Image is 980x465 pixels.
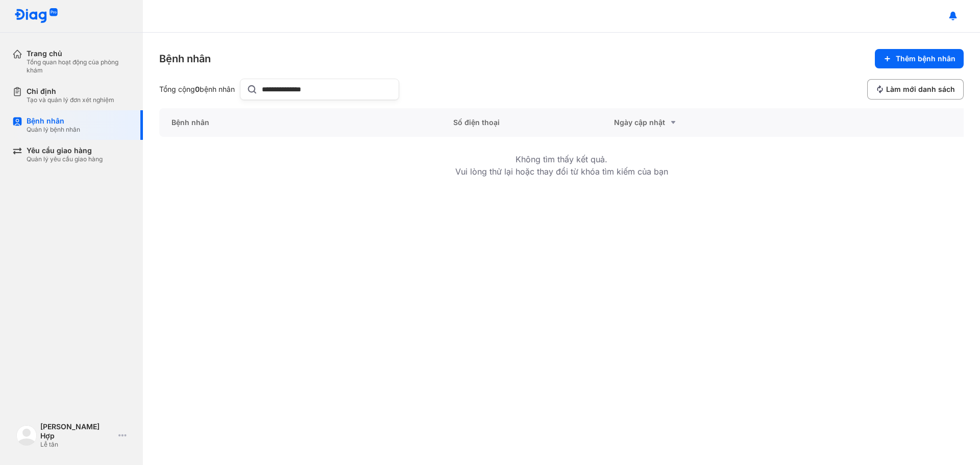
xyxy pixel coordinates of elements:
span: Làm mới danh sách [886,85,955,94]
div: Bệnh nhân [27,116,80,126]
div: Số điện thoại [441,108,602,137]
div: Lễ tân [40,440,114,449]
div: Tổng quan hoạt động của phòng khám [27,58,131,75]
div: [PERSON_NAME] Hợp [40,422,114,440]
img: logo [16,425,37,446]
button: Thêm bệnh nhân [875,49,964,68]
button: Làm mới danh sách [867,79,964,100]
div: Trang chủ [27,49,131,58]
div: Quản lý bệnh nhân [27,126,80,134]
div: Quản lý yêu cầu giao hàng [27,155,103,163]
div: Yêu cầu giao hàng [27,146,103,155]
div: Tổng cộng bệnh nhân [159,85,236,94]
span: 0 [195,85,200,93]
div: Bệnh nhân [159,52,211,66]
div: Tạo và quản lý đơn xét nghiệm [27,96,114,104]
span: Thêm bệnh nhân [896,54,955,63]
div: Chỉ định [27,87,114,96]
div: Bệnh nhân [159,108,441,137]
img: logo [14,8,58,24]
div: Không tìm thấy kết quả. Vui lòng thử lại hoặc thay đổi từ khóa tìm kiếm của bạn [455,137,668,194]
div: Ngày cập nhật [614,116,750,129]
